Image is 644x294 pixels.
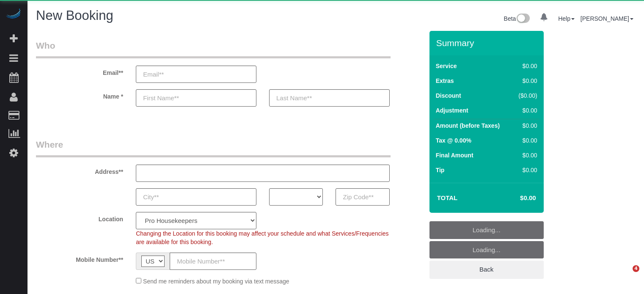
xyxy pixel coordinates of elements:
[515,62,537,70] div: $0.00
[30,212,129,223] label: Location
[581,15,633,22] a: [PERSON_NAME]
[515,151,537,159] div: $0.00
[436,106,468,115] label: Adjustment
[437,194,458,201] strong: Total
[30,253,129,264] label: Mobile Number**
[515,166,537,174] div: $0.00
[495,195,536,202] h4: $0.00
[515,106,537,115] div: $0.00
[136,89,256,107] input: First Name**
[436,136,471,145] label: Tax @ 0.00%
[30,89,129,101] label: Name *
[436,121,500,130] label: Amount (before Taxes)
[436,166,445,174] label: Tip
[36,8,113,23] span: New Booking
[436,151,473,159] label: Final Amount
[516,14,530,25] img: New interface
[429,261,544,278] a: Back
[36,39,391,58] legend: Who
[515,121,537,130] div: $0.00
[36,138,391,157] legend: Where
[558,15,575,22] a: Help
[436,62,457,70] label: Service
[5,8,22,20] img: Automaid Logo
[336,188,389,206] input: Zip Code**
[436,91,461,100] label: Discount
[143,278,289,285] span: Send me reminders about my booking via text message
[436,38,539,48] h3: Summary
[170,253,256,270] input: Mobile Number**
[504,15,530,22] a: Beta
[515,77,537,85] div: $0.00
[136,230,388,245] span: Changing the Location for this booking may affect your schedule and what Services/Frequencies are...
[269,89,390,107] input: Last Name**
[436,77,454,85] label: Extras
[515,136,537,145] div: $0.00
[633,265,639,272] span: 4
[615,265,636,286] iframe: Intercom live chat
[515,91,537,100] div: ($0.00)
